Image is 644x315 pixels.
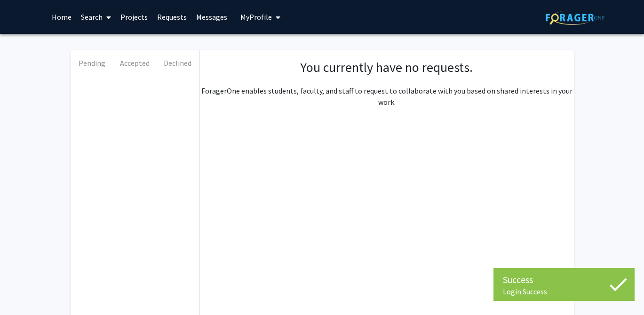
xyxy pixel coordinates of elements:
a: Projects [116,0,152,33]
h1: You currently have no requests. [209,60,564,76]
button: Accepted [113,50,156,76]
p: ForagerOne enables students, faculty, and staff to request to collaborate with you based on share... [200,85,574,108]
div: Success [503,273,625,287]
button: Pending [71,50,113,76]
button: Declined [156,50,199,76]
div: Login Success [503,287,625,296]
a: Messages [191,0,232,33]
a: Requests [152,0,191,33]
span: My Profile [240,12,272,22]
a: Home [47,0,76,33]
a: Search [76,0,116,33]
img: ForagerOne Logo [546,10,604,25]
